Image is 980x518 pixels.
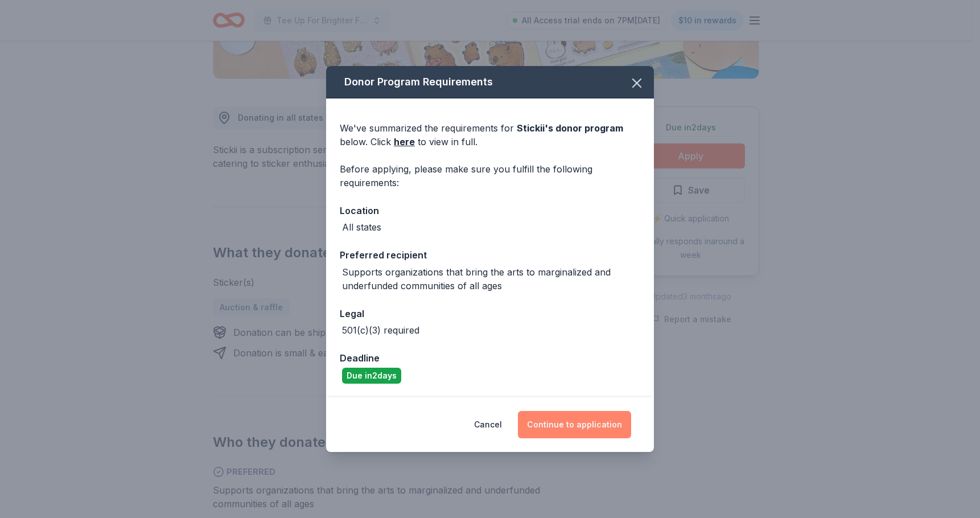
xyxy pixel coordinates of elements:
button: Cancel [474,411,502,438]
div: Legal [340,306,640,321]
a: here [394,135,415,149]
div: Before applying, please make sure you fulfill the following requirements: [340,162,640,190]
button: Continue to application [518,411,631,438]
div: We've summarized the requirements for below. Click to view in full. [340,121,640,149]
div: Due in 2 days [342,368,401,384]
div: Preferred recipient [340,248,640,262]
div: 501(c)(3) required [342,323,419,337]
div: Deadline [340,351,640,365]
div: Supports organizations that bring the arts to marginalized and underfunded communities of all ages [342,265,640,293]
div: Location [340,203,640,218]
span: Stickii 's donor program [517,122,623,134]
div: All states [342,220,381,234]
div: Donor Program Requirements [326,66,654,98]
